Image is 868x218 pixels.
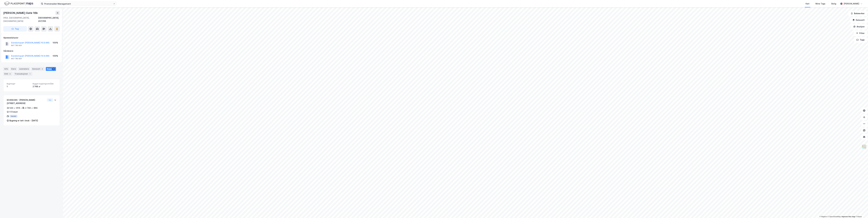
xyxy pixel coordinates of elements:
img: Z [862,144,867,149]
div: 2 748 ㎡ BRA [25,106,38,110]
div: Transaksjoner [14,72,32,76]
span: Bygget bygningsområde [33,83,56,85]
a: Mapbox [819,216,827,218]
a: Improve this map [842,216,855,218]
div: Eiere [10,67,17,71]
div: ESG [3,72,12,76]
div: Hjemmelshaver [3,36,60,39]
button: Tag [3,26,27,32]
button: Vis [47,98,53,102]
input: Søk på adresse, matrikkel, gårdeiere, leietakere eller personer [43,2,113,6]
div: 4 [9,73,11,75]
span: Bygninger [7,83,30,85]
div: 1 [52,68,55,70]
div: Kart [806,2,809,5]
div: [GEOGRAPHIC_DATA], 207/155 [38,16,60,23]
div: Gårdeiere [3,49,60,53]
div: Bygning er tatt i bruk - [DATE] [9,119,38,122]
div: 100% [53,41,58,44]
img: logo.f888ab2527a4732fd821a326f86c7f29.svg [4,1,33,6]
button: Datasett [850,17,867,23]
div: 947 783 831 [11,58,22,60]
div: Bygg [46,67,56,71]
button: Bokmerker [848,11,867,16]
div: 1 [29,73,31,75]
button: Analyse [851,24,867,29]
div: 947 783 831 [11,44,22,47]
div: 1 [7,85,30,88]
div: 80468385 - [PERSON_NAME][STREET_ADDRESS] [7,98,46,105]
div: Leietakere [18,67,30,71]
button: Filter [854,30,867,36]
div: 100% [53,54,58,58]
div: 544 ㎡ BYA [9,106,20,110]
div: • [21,107,22,109]
div: 2 748 ㎡ [33,85,56,88]
a: OpenStreetMap [828,216,841,218]
div: Bolig [831,2,836,5]
button: Tags [854,37,867,43]
iframe: Chat Widget [854,205,868,218]
div: 6 Etasjer [9,110,18,113]
div: 3 [41,68,44,70]
div: Mine Tags [815,2,825,5]
div: [PERSON_NAME] Gate 16b [3,11,38,15]
div: Info [3,67,9,71]
div: [PERSON_NAME] [844,2,859,5]
div: 0154, [GEOGRAPHIC_DATA], [GEOGRAPHIC_DATA] [3,16,38,23]
div: Datasett [31,67,45,71]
